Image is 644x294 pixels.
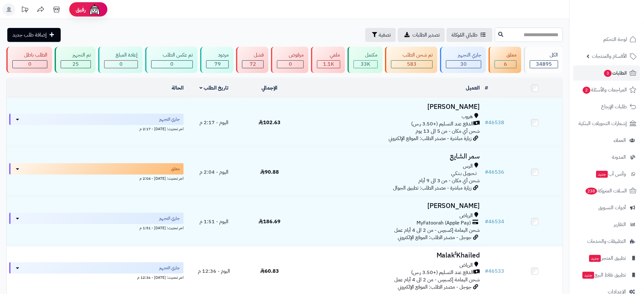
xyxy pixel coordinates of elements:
span: طلبات الإرجاع [601,102,627,111]
span: 238 [586,187,598,195]
a: طلباتي المُوكلة [447,28,492,42]
span: العملاء [614,136,626,145]
h3: [PERSON_NAME] [300,103,480,110]
div: اخر تحديث: [DATE] - 2:17 م [9,125,184,132]
div: جاري التجهيز [446,51,481,59]
div: 79 [207,61,228,68]
span: 3 [604,70,612,77]
a: الحالة [172,84,184,92]
div: مردود [206,51,229,59]
span: لوحة التحكم [604,35,627,44]
span: شحن اليمامة إكسبرس - من 2 الى 4 أيام عمل [394,226,480,234]
span: شحن اليمامة إكسبرس - من 2 الى 4 أيام عمل [394,276,480,284]
div: معلق [495,51,517,59]
span: جاري التجهيز [159,265,180,271]
a: تصدير الطلبات [398,28,445,42]
span: هروب [462,113,473,120]
span: المدونة [612,153,626,162]
span: جوجل - مصدر الطلب: الموقع الإلكتروني [398,283,472,291]
span: تصفية [379,31,391,39]
span: 102.63 [259,119,281,126]
a: الإجمالي [262,84,278,92]
a: تاريخ الطلب [200,84,229,92]
span: الرس [463,163,473,170]
a: المراجعات والأسئلة2 [573,82,640,97]
button: تصفية [365,28,396,42]
a: العميل [466,84,480,92]
span: جديد [583,272,594,279]
h3: Malakًً Khailed [300,252,480,259]
div: 0 [277,61,303,68]
span: الطلبات [604,69,627,77]
span: جاري التجهيز [159,116,180,123]
span: # [485,267,489,275]
span: 60.83 [260,267,279,275]
a: الطلبات3 [573,65,640,81]
a: إعادة المبلغ 0 [97,47,144,73]
span: اليوم - 2:04 م [200,168,228,176]
span: 1.1K [323,60,334,68]
span: التطبيقات والخدمات [587,237,626,246]
span: الدفع عند التسليم (+3.50 ر.س) [411,269,474,276]
a: مرفوض 0 [270,47,310,73]
a: فشل 72 [235,47,270,73]
span: وآتس آب [596,170,626,178]
span: التقارير [614,220,626,229]
a: #46536 [485,168,505,176]
a: جاري التجهيز 30 [439,47,487,73]
span: رفيق [76,6,86,13]
span: زيارة مباشرة - مصدر الطلب: تطبيق الجوال [393,184,472,192]
div: تم شحن الطلب [391,51,433,59]
div: مكتمل [354,51,378,59]
span: الرياض [460,262,473,269]
span: 0 [170,60,173,68]
a: لوحة التحكم [573,32,640,47]
div: تم عكس الطلب [151,51,193,59]
span: 34895 [536,60,552,68]
div: اخر تحديث: [DATE] - 2:04 م [9,175,184,181]
span: المراجعات والأسئلة [582,85,627,94]
span: شحن أي مكان - من 3 الى 9 أيام [418,177,480,184]
a: التطبيقات والخدمات [573,234,640,249]
a: تحديثات المنصة [17,3,33,17]
span: اليوم - 12:36 م [198,267,230,275]
div: 1135 [317,61,340,68]
a: تطبيق المتجرجديد [573,251,640,266]
a: وآتس آبجديد [573,166,640,182]
span: الدفع عند التسليم (+3.50 ر.س) [411,120,474,128]
a: معلق 6 [487,47,523,73]
div: الكل [530,51,558,59]
div: 6 [495,61,516,68]
span: معلق [171,166,180,172]
span: زيارة مباشرة - مصدر الطلب: الموقع الإلكتروني [389,135,472,142]
span: 30 [461,60,467,68]
a: طلبات الإرجاع [573,99,640,114]
span: شحن أي مكان - من 5 الى 13 يوم [416,127,480,135]
span: 79 [214,60,221,68]
a: #46534 [485,218,505,225]
a: التقارير [573,217,640,232]
span: إضافة طلب جديد [12,31,47,39]
span: تطبيق نقاط البيع [582,271,626,279]
span: MyFatoorah (Apple Pay) [417,219,471,227]
span: 0 [289,60,292,68]
a: إشعارات التحويلات البنكية [573,116,640,131]
div: 25 [61,61,91,68]
span: # [485,168,489,176]
a: #46533 [485,267,505,275]
a: مردود 79 [199,47,235,73]
div: 0 [105,61,138,68]
span: اليوم - 2:17 م [200,119,228,126]
span: 2 [583,86,591,94]
div: تم التجهيز [61,51,91,59]
span: 186.69 [259,218,281,225]
a: # [485,84,488,92]
a: #46538 [485,119,505,126]
div: 72 [242,61,263,68]
div: 583 [391,61,433,68]
span: تـحـويـل بـنـكـي [451,170,477,177]
h3: [PERSON_NAME] [300,202,480,210]
a: تطبيق نقاط البيعجديد [573,267,640,283]
div: 0 [152,61,193,68]
span: # [485,119,489,126]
